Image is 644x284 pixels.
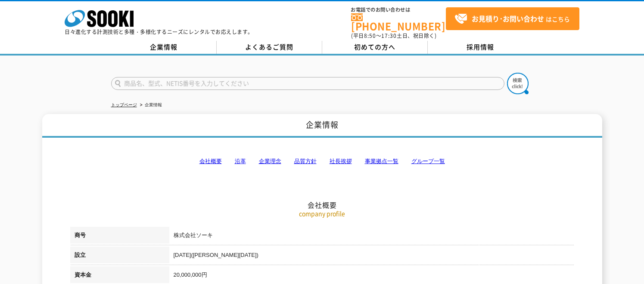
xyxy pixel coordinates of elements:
a: 会社概要 [199,158,222,164]
th: 設立 [70,247,169,266]
a: 企業情報 [111,41,217,54]
th: 商号 [70,227,169,247]
span: 17:30 [381,32,397,40]
span: お電話でのお問い合わせは [351,7,446,12]
h1: 企業情報 [42,114,602,138]
span: 初めての方へ [354,42,395,52]
strong: お見積り･お問い合わせ [472,13,544,24]
a: グループ一覧 [411,158,445,164]
a: お見積り･お問い合わせはこちら [446,7,579,30]
span: (平日 ～ 土日、祝日除く) [351,32,436,40]
td: [DATE]([PERSON_NAME][DATE]) [169,247,574,266]
h2: 会社概要 [70,114,574,210]
span: はこちら [454,12,570,25]
input: 商品名、型式、NETIS番号を入力してください [111,77,504,90]
a: トップページ [111,102,137,107]
a: よくあるご質問 [217,41,322,54]
span: 8:50 [364,32,376,40]
img: btn_search.png [507,73,529,94]
a: 品質方針 [294,158,317,164]
p: company profile [70,209,574,218]
a: 事業拠点一覧 [365,158,398,164]
a: 社長挨拶 [330,158,352,164]
a: 沿革 [235,158,246,164]
p: 日々進化する計測技術と多種・多様化するニーズにレンタルでお応えします。 [65,29,253,34]
li: 企業情報 [138,101,162,110]
a: 採用情報 [428,41,533,54]
td: 株式会社ソーキ [169,227,574,247]
a: 企業理念 [259,158,281,164]
a: 初めての方へ [322,41,428,54]
a: [PHONE_NUMBER] [351,13,446,31]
